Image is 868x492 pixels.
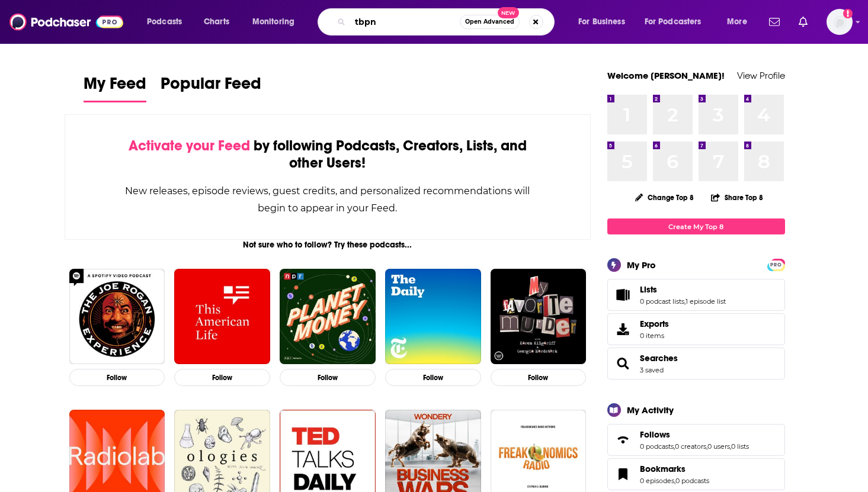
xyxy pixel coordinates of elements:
a: Follows [611,432,635,448]
a: Create My Top 8 [607,218,785,234]
input: Search podcasts, credits, & more... [350,12,460,31]
span: , [674,442,675,451]
span: , [674,477,675,485]
div: by following Podcasts, Creators, Lists, and other Users! [124,137,531,172]
button: Share Top 8 [710,186,764,209]
button: Change Top 8 [628,190,702,205]
a: 0 lists [731,442,749,451]
a: 0 episodes [640,477,674,485]
a: View Profile [737,70,785,81]
button: open menu [570,12,640,31]
div: Not sure who to follow? Try these podcasts... [65,240,591,250]
span: For Podcasters [645,14,702,30]
span: More [727,14,747,30]
img: The Joe Rogan Experience [69,269,165,365]
a: PRO [769,260,783,269]
span: Exports [640,319,669,329]
a: Lists [611,287,635,303]
a: Bookmarks [611,466,635,483]
img: The Daily [385,269,481,365]
button: Show profile menu [827,9,853,35]
a: My Feed [84,73,146,102]
a: 0 podcast lists [640,297,684,306]
button: open menu [719,12,762,31]
img: This American Life [174,269,270,365]
div: Search podcasts, credits, & more... [329,8,566,36]
span: Lists [640,284,657,295]
img: My Favorite Murder with Karen Kilgariff and Georgia Hardstark [491,269,587,365]
span: Charts [204,14,229,30]
span: , [684,297,686,306]
span: For Business [578,14,625,30]
a: Follows [640,429,749,440]
span: , [706,442,707,451]
a: Bookmarks [640,464,709,474]
button: Follow [385,369,481,386]
span: Podcasts [147,14,182,30]
svg: Add a profile image [843,9,853,18]
span: New [498,7,519,18]
a: Searches [611,355,635,372]
a: 3 saved [640,366,664,374]
span: Popular Feed [161,73,261,101]
span: Open Advanced [465,19,514,25]
button: open menu [244,12,310,31]
button: Follow [69,369,165,386]
span: Follows [640,429,670,440]
span: Bookmarks [607,458,785,490]
span: Activate your Feed [129,137,250,155]
button: Open AdvancedNew [460,15,520,29]
div: New releases, episode reviews, guest credits, and personalized recommendations will begin to appe... [124,182,531,217]
span: Lists [607,279,785,311]
button: open menu [637,12,719,31]
a: Charts [196,12,236,31]
div: My Pro [627,259,656,271]
span: Searches [607,348,785,380]
span: PRO [769,261,783,269]
a: Lists [640,284,726,295]
a: 1 episode list [686,297,726,306]
button: Follow [174,369,270,386]
a: Exports [607,313,785,345]
a: 0 users [707,442,730,451]
span: Follows [607,424,785,456]
div: My Activity [627,404,674,416]
img: Planet Money [280,269,376,365]
a: 0 podcasts [675,477,709,485]
a: Popular Feed [161,73,261,102]
span: 0 items [640,332,669,340]
a: 0 creators [675,442,706,451]
span: Bookmarks [640,464,686,474]
a: Show notifications dropdown [794,12,812,32]
span: , [730,442,731,451]
span: My Feed [84,73,146,101]
button: Follow [491,369,587,386]
span: Logged in as WE_Broadcast [827,9,853,35]
span: Monitoring [252,14,294,30]
a: Searches [640,353,678,364]
a: Show notifications dropdown [764,12,784,32]
img: User Profile [827,9,853,35]
img: Podchaser - Follow, Share and Rate Podcasts [9,11,123,33]
button: Follow [280,369,376,386]
span: Exports [611,321,635,337]
button: open menu [139,12,197,31]
a: Welcome [PERSON_NAME]! [607,70,725,81]
a: 0 podcasts [640,442,674,451]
